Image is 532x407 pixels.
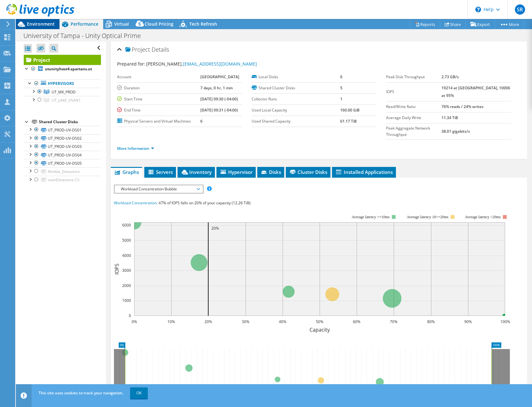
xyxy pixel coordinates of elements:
span: Cloud Pricing [145,21,173,27]
span: Cluster Disks [289,169,327,175]
b: 5 [340,85,342,91]
b: 6 [340,74,342,79]
label: Used Shared Capacity [252,118,340,124]
b: 76% reads / 24% writes [441,104,484,109]
text: 50% [316,319,323,324]
a: UT_MX_PROD [24,88,101,96]
h1: University of Tampa - Unity Optical Prime [21,32,151,39]
text: 1000 [122,298,131,303]
b: 19214 at [GEOGRAPHIC_DATA], 10006 at 95% [441,85,510,98]
a: UT_PROD-UV-DS05 [24,159,101,167]
a: vsanDatastore (1) [24,176,101,184]
b: 7 days, 0 hr, 1 min [200,85,233,91]
label: Prepared for: [117,61,145,67]
span: Virtual [114,21,129,27]
text: 30% [242,319,249,324]
a: Hypervisors [24,79,101,88]
text: 40% [279,319,286,324]
span: Workload Concentration Bubble [118,185,199,193]
text: 80% [427,319,435,324]
a: OK [130,387,148,399]
text: 90% [464,319,472,324]
a: Share [440,19,466,29]
span: Project [125,47,150,53]
div: Shared Cluster Disks [39,118,101,126]
text: Average latency >20ms [465,215,501,219]
a: utunityhost4.spartans.ut [24,65,101,73]
text: 5000 [122,238,131,243]
a: Reports [410,19,440,29]
span: [PERSON_NAME], [146,61,257,67]
b: 38.01 gigabits/s [441,129,470,134]
a: UT_PROD-UV-DS04 [24,151,101,159]
span: Tech Refresh [189,21,217,27]
text: 2000 [122,283,131,288]
b: [DATE] 09:31 (-04:00) [200,107,238,113]
span: UT_LAKE_VSAN1 [52,98,81,103]
b: 1 [340,96,342,102]
label: Peak Aggregate Network Throughput [386,125,441,138]
label: Collector Runs [252,96,340,102]
text: 6000 [122,222,131,228]
label: Duration [117,85,200,91]
a: UT_PROD-UV-DS02 [24,134,101,143]
a: UT_LAKE_VSAN1 [24,96,101,104]
span: Details [152,46,169,53]
text: 0% [132,319,137,324]
text: 100% [500,319,510,324]
b: 61.17 TiB [340,118,357,124]
label: Start Time [117,96,200,102]
span: Disks [260,169,281,175]
span: SR [515,4,525,15]
label: Account [117,74,200,80]
b: [GEOGRAPHIC_DATA] [200,74,239,79]
b: 2.73 GB/s [441,74,459,79]
span: 47% of IOPS falls on 20% of your capacity (12.26 TiB) [159,200,251,206]
text: 10% [167,319,175,324]
a: Export [466,19,495,29]
span: Environment [27,21,55,27]
a: UT_PROD-UV-DS03 [24,143,101,151]
a: Project [24,55,101,65]
text: 4000 [122,253,131,258]
span: Installed Applications [335,169,393,175]
text: 0 [129,313,131,318]
label: Read/Write Ratio [386,104,441,110]
label: IOPS [386,89,441,95]
label: Physical Servers and Virtual Machines [117,118,200,124]
a: UT_PROD-UV-DS01 [24,126,101,134]
b: 6 [200,118,203,124]
svg: \n [475,7,481,12]
label: Local Disks [252,74,340,80]
a: Nimble_Datastore [24,167,101,175]
a: More Information [117,146,154,151]
span: Performance [71,21,98,27]
text: 60% [353,319,360,324]
b: 11.34 TiB [441,115,458,120]
a: More [495,19,524,29]
label: Shared Cluster Disks [252,85,340,91]
b: utunityhost4.spartans.ut [45,66,92,72]
tspan: Average latency <=10ms [352,215,390,219]
b: [DATE] 09:30 (-04:00) [200,96,238,102]
label: Peak Disk Throughput [386,74,441,80]
span: UT_MX_PROD [52,89,76,95]
b: 160.00 GiB [340,107,360,113]
text: 20% [211,226,219,231]
text: 3000 [122,268,131,273]
label: Used Local Capacity [252,107,340,113]
span: Hypervisor [220,169,253,175]
span: Graphs [114,169,139,175]
label: End Time [117,107,200,113]
text: IOPS [113,264,120,275]
span: Inventory [181,169,212,175]
text: 20% [204,319,212,324]
text: Capacity [310,326,330,333]
a: [EMAIL_ADDRESS][DOMAIN_NAME] [183,61,257,67]
label: Average Daily Write [386,115,441,121]
text: 70% [390,319,397,324]
tspan: Average latency 10<=20ms [407,215,449,219]
span: Servers [147,169,173,175]
span: Workload Concentration: [114,200,158,206]
span: This site uses cookies to track your navigation. [39,390,123,396]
